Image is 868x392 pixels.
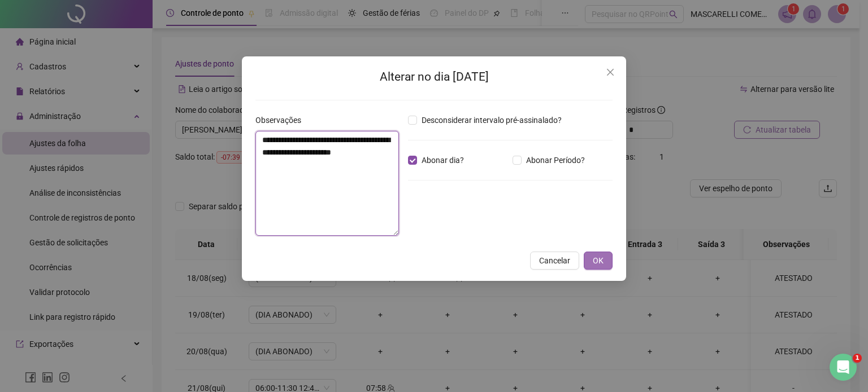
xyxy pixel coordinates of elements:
[530,252,579,270] button: Cancelar
[255,114,309,126] label: Observações
[584,252,613,270] button: OK
[593,254,604,267] span: OK
[255,68,613,86] h2: Alterar no dia [DATE]
[417,114,566,126] span: Desconsiderar intervalo pré-assinalado?
[417,154,468,166] span: Abonar dia?
[606,68,615,77] span: close
[853,354,862,363] span: 1
[539,254,570,267] span: Cancelar
[522,154,589,166] span: Abonar Período?
[601,63,619,81] button: Close
[830,354,857,381] iframe: Intercom live chat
